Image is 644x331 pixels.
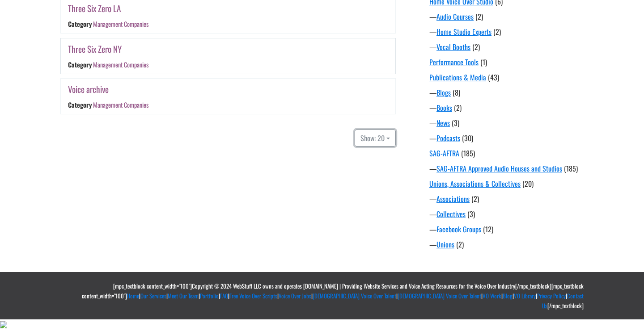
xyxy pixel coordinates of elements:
a: Our Services [140,291,166,300]
span: (1) [480,57,487,67]
span: (8) [453,87,460,98]
a: VO Work [483,291,501,300]
a: News [436,117,450,128]
div: [mpc_textblock content_width="100"]Copyright © 2024 WebStuff LLC owns and operates [DOMAIN_NAME] ... [60,281,584,310]
a: [DEMOGRAPHIC_DATA] Voice Over Talent [313,291,396,300]
a: Contact Us [542,291,584,310]
span: (12) [483,224,493,235]
a: Facebook Groups [436,224,481,235]
a: Publications & Media [429,72,486,83]
div: — [429,193,590,204]
a: Voice archive [68,83,109,96]
div: Category [68,19,92,29]
a: FAQ [220,291,228,300]
a: SAG-AFTRA Approved Audio Houses and Studios [436,163,562,174]
a: Three Six Zero LA [68,2,121,15]
a: Performance Tools [429,57,479,67]
a: Meet Our Team [168,291,199,300]
div: — [429,117,590,128]
div: — [429,102,590,113]
a: Three Six Zero NY [68,42,122,55]
span: (30) [462,133,473,143]
a: Vocal Booths [436,42,470,52]
a: Podcasts [436,133,460,143]
a: SAG-AFTRA [429,148,459,159]
div: — [429,133,590,143]
a: Portfolio [200,291,219,300]
a: Associations [436,193,470,204]
a: Collectives [436,209,466,219]
a: VO Library [514,291,536,300]
a: Unions, Associations & Collectives [429,178,521,189]
div: — [429,224,590,235]
span: (2) [475,11,483,22]
a: Blogs [436,87,451,98]
div: — [429,239,590,250]
a: Free Voice Over Scripts [229,291,277,300]
span: (3) [452,117,459,128]
button: Show: 20 [355,130,396,147]
span: (3) [467,209,475,219]
span: (2) [472,42,480,52]
div: Category [68,60,92,69]
a: Management Companies [93,19,148,29]
span: (2) [471,193,479,204]
a: Books [436,102,452,113]
a: Home Studio Experts [436,26,491,37]
a: Audio Courses [436,11,474,22]
a: Home [127,291,139,300]
span: (43) [488,72,499,83]
span: (185) [564,163,578,174]
div: — [429,163,590,174]
div: — [429,26,590,37]
span: (2) [454,102,462,113]
div: Category [68,101,92,110]
a: Voice Over Jobs [279,291,311,300]
a: Blog [503,291,513,300]
a: [DEMOGRAPHIC_DATA] Voice Over Talent [398,291,481,300]
a: Management Companies [93,60,148,69]
a: Unions [436,239,454,250]
span: (2) [456,239,464,250]
div: — [429,42,590,52]
span: (185) [461,148,475,159]
span: (2) [493,26,501,37]
div: — [429,11,590,22]
div: — [429,87,590,98]
div: — [429,209,590,219]
a: Management Companies [93,101,148,110]
a: Privacy Policy [537,291,566,300]
span: (20) [522,178,534,189]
